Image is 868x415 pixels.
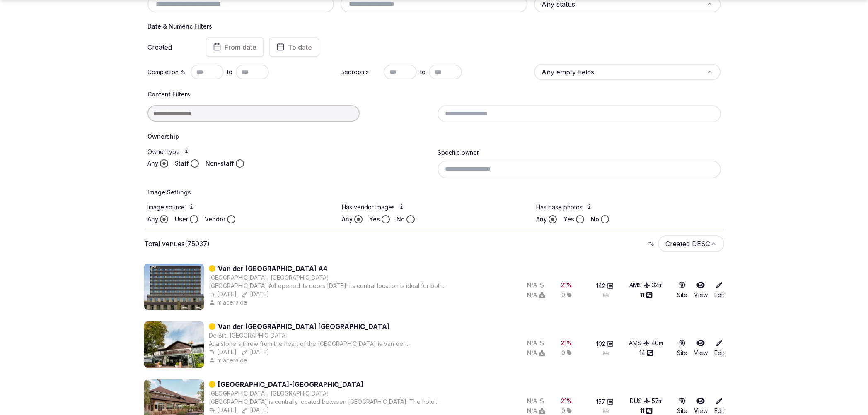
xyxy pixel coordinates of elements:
label: Any [147,159,158,168]
button: N/A [527,397,545,405]
h4: Content Filters [147,90,721,98]
a: Site [677,339,687,357]
label: Has vendor images [342,203,526,212]
div: 57 m [652,397,663,405]
button: 21% [561,397,572,405]
div: 21 % [561,281,572,289]
button: 21% [561,281,572,289]
button: 157 [596,398,614,406]
button: miaceralde [209,356,249,365]
label: User [175,215,188,223]
div: 11 [640,291,653,299]
span: 102 [596,340,605,348]
div: 14 [639,349,653,357]
a: Edit [714,397,724,415]
h4: Ownership [147,132,721,141]
button: [GEOGRAPHIC_DATA], [GEOGRAPHIC_DATA] [209,389,329,398]
a: Van der [GEOGRAPHIC_DATA] A4 [218,264,327,273]
button: DUS [630,397,650,405]
button: 11 [640,407,653,415]
span: to [420,68,426,76]
p: Total venues (75037) [144,239,210,248]
button: [DATE] [209,348,237,356]
button: Image source [188,203,195,210]
div: N/A [527,291,545,299]
span: 0 [561,407,565,415]
button: Has base photos [586,203,592,210]
span: 157 [596,398,605,406]
button: [GEOGRAPHIC_DATA], [GEOGRAPHIC_DATA] [209,273,329,282]
h4: Date & Numeric Filters [147,22,721,31]
span: 0 [561,291,565,299]
span: 142 [596,282,605,290]
div: 21 % [561,397,572,405]
button: 40m [651,339,663,347]
div: At a stone's throw from the heart of the [GEOGRAPHIC_DATA] is Van der [GEOGRAPHIC_DATA] situated.... [209,340,451,348]
button: N/A [527,281,545,289]
button: 32m [652,281,663,289]
label: Any [147,215,158,223]
button: AMS [629,281,650,289]
span: 0 [561,349,565,357]
a: Edit [714,281,724,299]
button: [DATE] [209,290,237,298]
label: Owner type [147,147,431,156]
div: N/A [527,339,545,347]
a: Edit [714,339,724,357]
h4: Image Settings [147,188,721,197]
img: Featured image for Van der Valk Hotel De Bilt - Utrecht [144,321,204,368]
button: 102 [596,340,614,348]
button: Owner type [183,147,190,154]
a: View [694,339,708,357]
label: Bedrooms [341,68,380,76]
label: Completion % [147,68,187,76]
label: Any [342,215,353,223]
div: De Bilt, [GEOGRAPHIC_DATA] [209,331,288,340]
label: Specific owner [438,149,479,156]
button: [DATE] [242,348,269,356]
span: To date [288,43,312,51]
label: No [591,215,599,223]
button: N/A [527,407,545,415]
label: Created [147,44,194,50]
a: Van der [GEOGRAPHIC_DATA] [GEOGRAPHIC_DATA] [218,321,389,331]
div: 40 m [651,339,663,347]
div: 32 m [652,281,663,289]
span: From date [225,43,256,51]
button: N/A [527,349,545,357]
label: Non-staff [206,159,234,168]
button: [DATE] [242,406,269,414]
label: Yes [563,215,574,223]
button: 21% [561,339,572,347]
a: Site [677,397,687,415]
button: 57m [652,397,663,405]
button: [DATE] [209,406,237,414]
label: Yes [369,215,380,223]
label: Any [536,215,547,223]
button: Has vendor images [398,203,405,210]
label: No [397,215,405,223]
button: [DATE] [242,290,269,298]
button: miaceralde [209,298,249,307]
div: [GEOGRAPHIC_DATA] is centrally located between [GEOGRAPHIC_DATA]. The hotel offers a lot of diver... [209,398,451,406]
button: 142 [596,282,614,290]
img: Featured image for Van der Valk Hotel Delft A4 [144,264,204,310]
a: View [694,281,708,299]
